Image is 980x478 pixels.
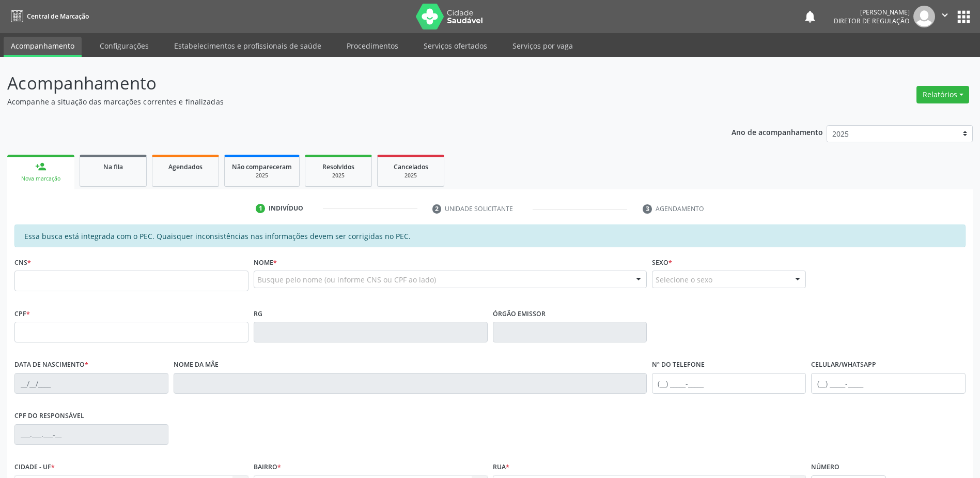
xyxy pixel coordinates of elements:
[656,274,712,285] span: Selecione o sexo
[256,204,265,213] div: 1
[394,162,428,171] span: Cancelados
[14,373,168,394] input: __/__/____
[14,255,31,271] label: CNS
[313,172,364,180] div: 2025
[27,12,89,21] span: Central de Marcação
[254,459,281,475] label: Bairro
[339,37,406,55] a: Procedimentos
[7,96,683,107] p: Acompanhe a situação das marcações correntes e finalizadas
[385,172,437,180] div: 2025
[92,37,156,55] a: Configurações
[4,37,82,57] a: Acompanhamento
[168,162,203,171] span: Agendados
[811,357,876,373] label: Celular/WhatsApp
[7,8,89,25] a: Central de Marcação
[935,6,955,27] button: 
[955,8,973,26] button: apps
[14,424,168,445] input: ___.___.___-__
[913,6,935,27] img: img
[652,255,672,271] label: Sexo
[254,306,262,322] label: RG
[732,125,823,138] p: Ano de acompanhamento
[803,9,817,24] button: notifications
[14,306,30,322] label: CPF
[232,172,292,180] div: 2025
[174,357,219,373] label: Nome da mãe
[834,8,910,17] div: [PERSON_NAME]
[834,17,910,25] span: Diretor de regulação
[14,175,67,183] div: Nova marcação
[322,162,354,171] span: Resolvidos
[416,37,494,55] a: Serviços ofertados
[167,37,329,55] a: Estabelecimentos e profissionais de saúde
[14,357,88,373] label: Data de nascimento
[232,162,292,171] span: Não compareceram
[14,225,966,247] div: Essa busca está integrada com o PEC. Quaisquer inconsistências nas informações devem ser corrigid...
[811,373,965,394] input: (__) _____-_____
[269,204,303,213] div: Indivíduo
[811,459,839,475] label: Número
[505,37,580,55] a: Serviços por vaga
[254,255,277,271] label: Nome
[652,373,806,394] input: (__) _____-_____
[14,408,84,424] label: CPF do responsável
[7,70,683,96] p: Acompanhamento
[35,161,46,172] div: person_add
[652,357,705,373] label: Nº do Telefone
[257,274,436,285] span: Busque pelo nome (ou informe CNS ou CPF ao lado)
[916,86,969,103] button: Relatórios
[103,162,123,171] span: Na fila
[493,306,546,322] label: Órgão emissor
[939,9,951,21] i: 
[493,459,509,475] label: Rua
